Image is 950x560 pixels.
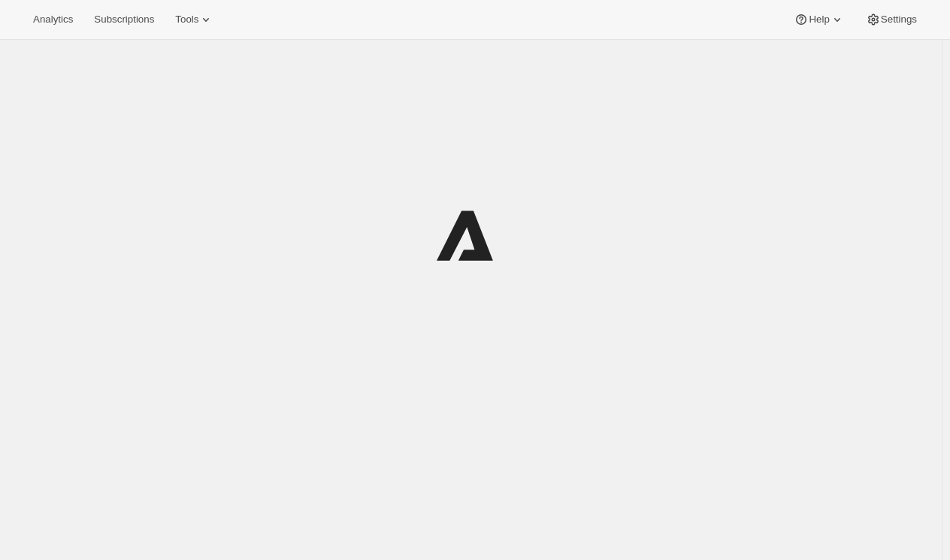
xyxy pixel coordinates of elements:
button: Subscriptions [85,9,163,30]
button: Analytics [24,9,82,30]
span: Settings [881,14,917,26]
span: Tools [175,14,198,26]
button: Settings [857,9,926,30]
button: Help [785,9,853,30]
span: Subscriptions [94,14,154,26]
span: Analytics [33,14,73,26]
span: Help [809,14,829,26]
button: Tools [166,9,222,30]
